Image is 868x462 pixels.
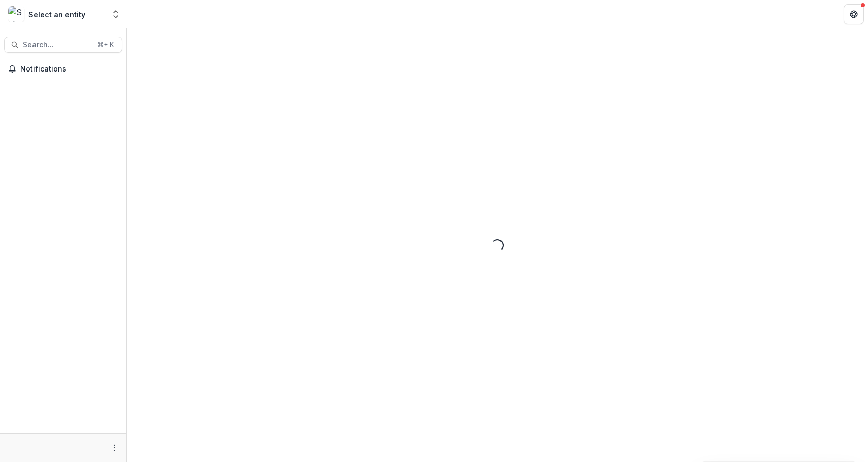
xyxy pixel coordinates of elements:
[108,442,120,454] button: More
[95,39,116,50] div: ⌘ + K
[109,4,123,24] button: Open entity switcher
[23,41,91,49] span: Search...
[844,4,864,24] button: Get Help
[4,37,122,53] button: Search...
[28,9,85,20] div: Select an entity
[20,65,118,74] span: Notifications
[4,61,122,77] button: Notifications
[8,6,24,22] img: Select an entity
